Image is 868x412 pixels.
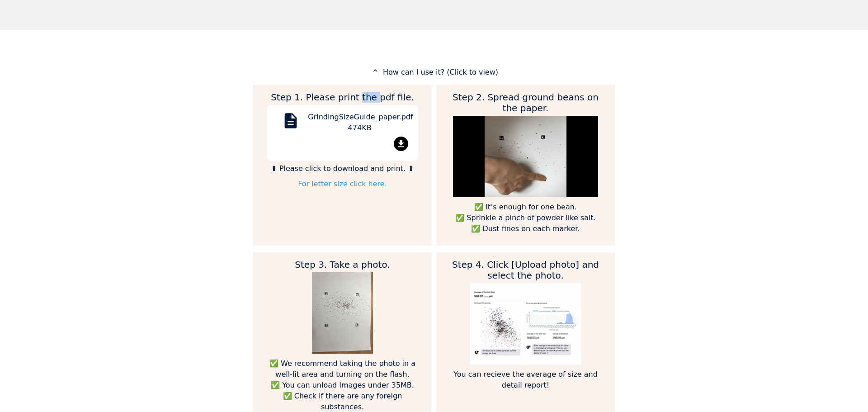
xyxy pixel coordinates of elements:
[450,202,601,234] p: ✅ It’s enough for one bean. ✅ Sprinkle a pinch of powder like salt. ✅ Dust fines on each marker.
[280,112,302,133] mat-icon: description
[267,163,418,174] p: ⬆ Please click to download and print. ⬆
[267,259,418,270] h2: Step 3. Take a photo.
[450,259,601,281] h2: Step 4. Click [Upload photo] and select the photo.
[394,137,408,151] mat-icon: file_download
[298,180,387,188] a: For letter size click here.
[470,283,580,365] img: guide
[453,116,598,197] img: guide
[450,369,601,391] p: You can recieve the average of size and detail report!
[267,92,418,103] h2: Step 1. Please print the pdf file.
[312,272,373,354] img: guide
[308,112,411,137] div: GrindingSizeGuide_paper.pdf 474KB
[253,66,615,78] p: How can I use it? (Click to view)
[370,66,381,75] mat-icon: expand_less
[450,92,601,114] h2: Step 2. Spread ground beans on the paper.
